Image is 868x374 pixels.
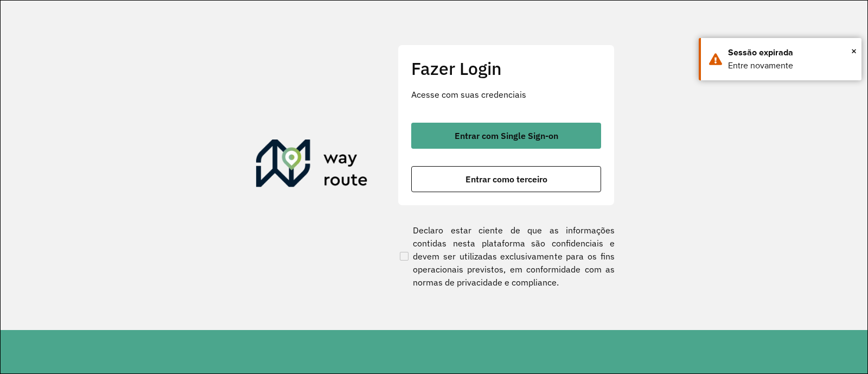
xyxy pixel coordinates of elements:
span: × [851,43,857,59]
div: Entre novamente [728,59,853,72]
button: button [411,123,601,149]
h2: Fazer Login [411,58,601,79]
label: Declaro estar ciente de que as informações contidas nesta plataforma são confidenciais e devem se... [398,224,615,289]
div: Sessão expirada [728,46,853,59]
span: Entrar como terceiro [465,175,547,183]
span: Entrar com Single Sign-on [455,131,558,140]
button: Close [851,43,857,59]
button: button [411,166,601,192]
p: Acesse com suas credenciais [411,88,601,101]
img: Roteirizador AmbevTech [256,140,368,192]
